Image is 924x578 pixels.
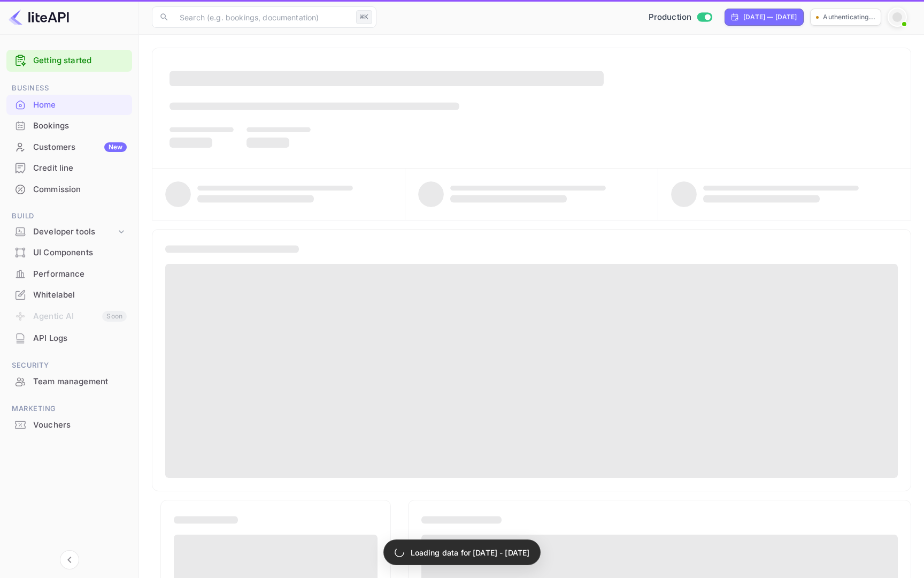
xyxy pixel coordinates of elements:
[6,415,132,436] div: Vouchers
[356,10,372,24] div: ⌘K
[6,415,132,435] a: Vouchers
[6,223,132,241] div: Developer tools
[823,12,875,22] p: Authenticating...
[33,55,127,67] a: Getting started
[6,158,132,178] a: Credit line
[33,226,116,238] div: Developer tools
[6,403,132,415] span: Marketing
[743,12,797,22] div: [DATE] — [DATE]
[6,328,132,348] a: API Logs
[33,247,127,259] div: UI Components
[33,162,127,174] div: Credit line
[6,50,132,72] div: Getting started
[644,11,717,24] div: Switch to Sandbox mode
[6,158,132,179] div: Credit line
[6,285,132,305] a: Whitelabel
[33,141,127,154] div: Customers
[33,120,127,132] div: Bookings
[6,242,132,263] div: UI Components
[60,550,79,569] button: Collapse navigation
[649,11,692,24] span: Production
[6,137,132,157] a: CustomersNew
[6,371,132,391] a: Team management
[33,289,127,301] div: Whitelabel
[6,264,132,284] a: Performance
[6,242,132,262] a: UI Components
[6,371,132,392] div: Team management
[33,419,127,431] div: Vouchers
[33,99,127,111] div: Home
[6,95,132,116] div: Home
[33,376,127,388] div: Team management
[33,184,127,196] div: Commission
[411,547,530,558] p: Loading data for [DATE] - [DATE]
[725,9,804,26] div: Click to change the date range period
[6,82,132,94] span: Business
[6,360,132,371] span: Security
[6,285,132,306] div: Whitelabel
[6,116,132,135] a: Bookings
[6,179,132,200] div: Commission
[104,142,127,152] div: New
[6,328,132,349] div: API Logs
[9,9,69,26] img: LiteAPI logo
[33,268,127,280] div: Performance
[6,179,132,199] a: Commission
[6,95,132,115] a: Home
[6,210,132,222] span: Build
[6,116,132,136] div: Bookings
[6,137,132,158] div: CustomersNew
[173,6,352,28] input: Search (e.g. bookings, documentation)
[33,332,127,345] div: API Logs
[6,264,132,285] div: Performance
